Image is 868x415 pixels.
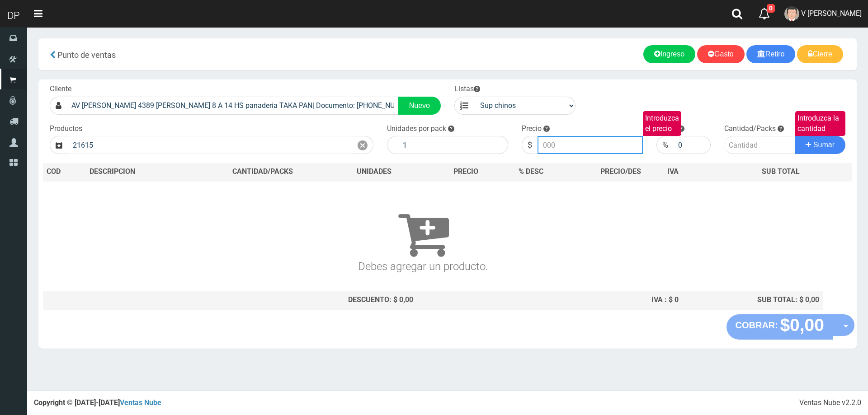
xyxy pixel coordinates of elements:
label: Unidades por pack [387,124,446,134]
span: Sumar [813,141,835,149]
th: CANTIDAD/PACKS [193,163,331,181]
span: CRIPCION [103,167,135,176]
a: Gasto [697,45,745,63]
span: % DESC [519,167,543,176]
div: Ventas Nube v2.2.0 [799,398,861,408]
span: PRECIO [453,167,478,177]
input: 1 [398,136,508,154]
strong: Copyright © [DATE]-[DATE] [34,398,161,407]
div: $ [522,136,538,154]
a: Cierre [797,45,843,63]
label: Introduzca la cantidad [795,111,845,136]
strong: COBRAR: [736,320,778,330]
span: PRECIO/DES [600,167,641,176]
strong: $0,00 [780,315,824,335]
a: Ingreso [643,45,695,63]
input: 000 [674,136,710,154]
input: Introduzca el nombre del producto [68,136,352,154]
input: Cantidad [724,136,796,154]
label: Listas [454,84,480,94]
th: COD [43,163,86,181]
span: IVA [667,167,679,176]
a: Retiro [746,45,796,63]
label: Productos [50,124,82,134]
div: DESCUENTO: $ 0,00 [197,295,413,305]
span: 0 [767,4,775,13]
div: % [656,136,674,154]
button: Sumar [795,136,845,154]
div: IVA : $ 0 [551,295,679,305]
span: Punto de ventas [57,50,116,60]
label: Cliente [50,84,71,94]
label: Precio [522,124,542,134]
label: Introduzca el precio [643,111,681,136]
h3: Debes agregar un producto. [47,194,800,272]
span: SUB TOTAL [762,167,800,177]
th: UNIDADES [331,163,417,181]
input: 000 [538,136,643,154]
a: Ventas Nube [120,398,161,407]
img: User Image [784,6,799,21]
input: Consumidor Final [67,97,399,115]
th: DES [86,163,193,181]
button: COBRAR: $0,00 [726,314,834,340]
span: V [PERSON_NAME] [801,9,862,18]
div: SUB TOTAL: $ 0,00 [686,295,819,305]
a: Nuevo [398,97,441,115]
label: Cantidad/Packs [724,124,776,134]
